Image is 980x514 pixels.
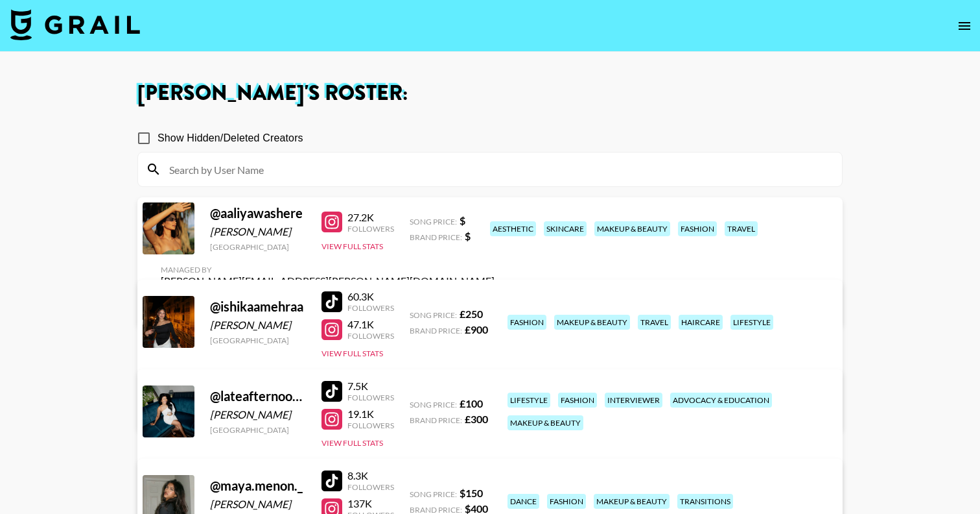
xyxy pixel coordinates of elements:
[410,310,457,320] span: Song Price:
[210,299,306,315] div: @ ishikaamehraa
[347,469,394,482] div: 8.3K
[410,415,462,425] span: Brand Price:
[210,408,306,421] div: [PERSON_NAME]
[507,393,550,408] div: lifestyle
[321,438,383,448] button: View Full Stats
[210,242,306,252] div: [GEOGRAPHIC_DATA]
[347,380,394,393] div: 7.5K
[10,9,140,40] img: Grail Talent
[347,421,394,430] div: Followers
[638,315,671,330] div: travel
[490,221,536,236] div: aesthetic
[347,393,394,402] div: Followers
[347,211,394,224] div: 27.2K
[210,478,306,494] div: @ maya.menon._
[137,83,843,104] h1: [PERSON_NAME] 's Roster:
[210,225,306,238] div: [PERSON_NAME]
[678,221,717,236] div: fashion
[210,319,306,332] div: [PERSON_NAME]
[321,241,383,251] button: View Full Stats
[460,397,483,410] strong: £ 100
[347,408,394,421] div: 19.1K
[410,326,462,336] span: Brand Price:
[347,290,394,303] div: 60.3K
[558,393,597,408] div: fashion
[210,205,306,221] div: @ aaliyawashere
[210,388,306,404] div: @ lateafternoonthoughts
[507,494,539,509] div: dance
[670,393,772,408] div: advocacy & education
[161,265,495,275] div: Managed By
[544,221,587,236] div: skincare
[460,487,483,499] strong: $ 150
[594,221,670,236] div: makeup & beauty
[605,393,662,408] div: interviewer
[410,232,462,242] span: Brand Price:
[347,482,394,492] div: Followers
[725,221,758,236] div: travel
[157,130,303,146] span: Show Hidden/Deleted Creators
[507,315,546,330] div: fashion
[460,214,465,226] strong: $
[161,275,495,288] div: [PERSON_NAME][EMAIL_ADDRESS][PERSON_NAME][DOMAIN_NAME]
[210,498,306,511] div: [PERSON_NAME]
[347,303,394,313] div: Followers
[210,425,306,435] div: [GEOGRAPHIC_DATA]
[465,323,488,336] strong: £ 900
[460,308,483,320] strong: £ 250
[410,489,457,499] span: Song Price:
[410,217,457,226] span: Song Price:
[679,315,723,330] div: haircare
[507,415,583,430] div: makeup & beauty
[347,331,394,341] div: Followers
[594,494,670,509] div: makeup & beauty
[347,224,394,234] div: Followers
[677,494,733,509] div: transitions
[321,349,383,358] button: View Full Stats
[347,497,394,510] div: 137K
[547,494,586,509] div: fashion
[554,315,630,330] div: makeup & beauty
[161,159,834,180] input: Search by User Name
[347,318,394,331] div: 47.1K
[730,315,773,330] div: lifestyle
[210,336,306,345] div: [GEOGRAPHIC_DATA]
[465,230,471,242] strong: $
[465,413,488,425] strong: £ 300
[951,13,977,39] button: open drawer
[410,400,457,410] span: Song Price:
